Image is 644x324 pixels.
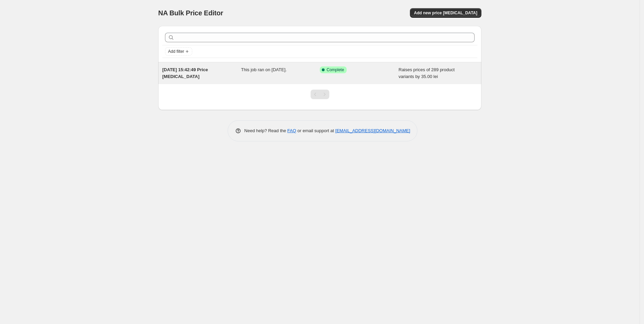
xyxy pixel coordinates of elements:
span: [DATE] 15:42:49 Price [MEDICAL_DATA] [162,67,208,79]
span: or email support at [296,128,335,133]
span: Complete [327,67,344,73]
nav: Pagination [311,90,329,99]
a: [EMAIL_ADDRESS][DOMAIN_NAME] [335,128,410,133]
button: Add filter [165,47,192,56]
span: NA Bulk Price Editor [158,9,223,17]
span: Add new price [MEDICAL_DATA] [414,10,477,16]
span: Need help? Read the [244,128,287,133]
span: Raises prices of 289 product variants by 35.00 lei [399,67,455,79]
span: Add filter [168,49,184,54]
a: FAQ [287,128,296,133]
span: This job ran on [DATE]. [241,67,287,72]
button: Add new price [MEDICAL_DATA] [410,8,481,18]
